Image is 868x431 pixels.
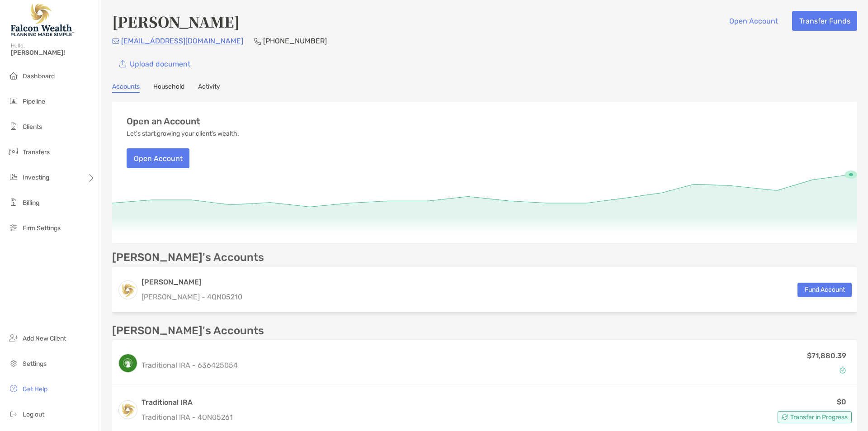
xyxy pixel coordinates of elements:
[8,197,19,208] img: billing icon
[8,332,19,343] img: add_new_client icon
[119,354,137,372] img: logo account
[112,38,119,44] img: Email Icon
[263,35,327,47] p: [PHONE_NUMBER]
[112,11,240,32] h4: [PERSON_NAME]
[837,396,846,407] p: $0
[8,383,19,394] img: get-help icon
[23,385,47,393] span: Get Help
[8,358,19,369] img: settings icon
[722,11,785,31] button: Open Account
[23,199,39,207] span: Billing
[23,174,49,181] span: Investing
[121,35,243,47] p: [EMAIL_ADDRESS][DOMAIN_NAME]
[254,38,261,45] img: Phone Icon
[23,148,50,156] span: Transfers
[11,4,74,36] img: Falcon Wealth Planning Logo
[23,411,44,418] span: Log out
[23,224,61,232] span: Firm Settings
[792,11,857,31] button: Transfer Funds
[127,148,189,168] button: Open Account
[142,277,242,288] h3: [PERSON_NAME]
[840,367,846,374] img: Account Status icon
[782,414,788,420] img: Account Status icon
[112,252,264,263] p: [PERSON_NAME]'s Accounts
[23,98,45,105] span: Pipeline
[790,415,848,420] span: Transfer in Progress
[23,335,66,342] span: Add New Client
[119,60,126,68] img: button icon
[8,146,19,157] img: transfers icon
[142,360,238,371] p: Traditional IRA - 636425054
[112,54,197,74] a: Upload document
[797,283,852,297] button: Fund Account
[11,49,95,57] span: [PERSON_NAME]!
[8,121,19,132] img: clients icon
[23,72,55,80] span: Dashboard
[8,222,19,233] img: firm-settings icon
[153,83,184,93] a: Household
[142,291,242,303] p: [PERSON_NAME] - 4QN05210
[142,412,233,423] p: Traditional IRA - 4QN05261
[112,83,140,93] a: Accounts
[112,325,264,336] p: [PERSON_NAME]'s Accounts
[127,116,200,127] h3: Open an Account
[23,123,42,131] span: Clients
[198,83,220,93] a: Activity
[8,408,19,419] img: logout icon
[23,360,47,368] span: Settings
[8,95,19,106] img: pipeline icon
[142,397,233,408] h3: Traditional IRA
[807,350,846,361] p: $71,880.39
[8,70,19,81] img: dashboard icon
[127,130,239,137] p: Let's start growing your client's wealth.
[119,401,137,419] img: logo account
[119,281,137,299] img: logo account
[8,171,19,182] img: investing icon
